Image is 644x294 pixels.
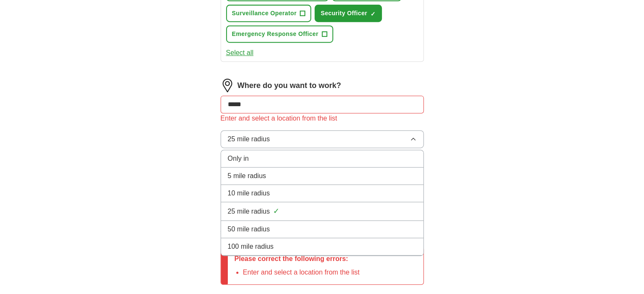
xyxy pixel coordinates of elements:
[315,5,382,22] button: Security Officer✓
[228,188,270,198] span: 10 mile radius
[273,206,279,217] span: ✓
[226,5,312,22] button: Surveillance Operator
[228,134,270,144] span: 25 mile radius
[221,130,424,148] button: 25 mile radius
[228,224,270,234] span: 50 mile radius
[232,9,297,18] span: Surveillance Operator
[221,113,424,124] div: Enter and select a location from the list
[235,254,360,264] p: Please correct the following errors:
[228,242,274,252] span: 100 mile radius
[228,154,249,164] span: Only in
[370,11,376,17] span: ✓
[226,25,333,43] button: Emergency Response Officer
[238,80,341,91] label: Where do you want to work?
[221,79,234,92] img: location.png
[232,30,318,38] span: Emergency Response Officer
[226,48,254,58] button: Select all
[228,171,266,181] span: 5 mile radius
[228,206,270,217] span: 25 mile radius
[321,9,367,18] span: Security Officer
[243,267,360,278] li: Enter and select a location from the list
